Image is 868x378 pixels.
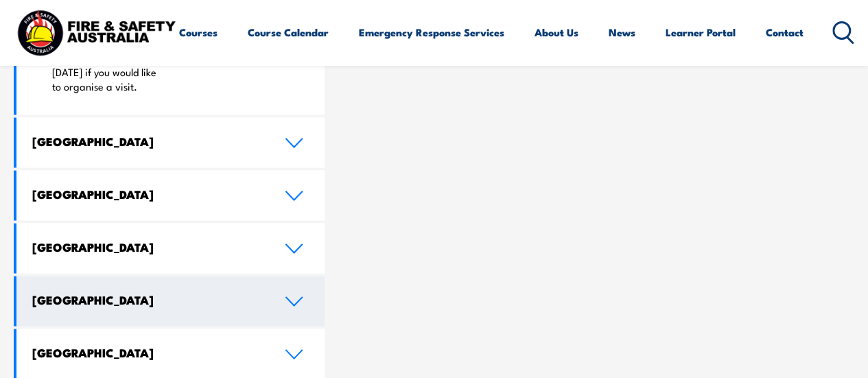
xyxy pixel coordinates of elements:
h4: [GEOGRAPHIC_DATA] [32,133,263,148]
a: [GEOGRAPHIC_DATA] [16,117,325,167]
a: Course Calendar [248,16,329,49]
a: [GEOGRAPHIC_DATA] [16,276,325,326]
a: News [609,16,635,49]
h4: [GEOGRAPHIC_DATA] [32,186,263,201]
a: Emergency Response Services [359,16,504,49]
h4: [GEOGRAPHIC_DATA] [32,344,263,359]
h4: [GEOGRAPHIC_DATA] [32,239,263,254]
a: Contact [766,16,804,49]
a: About Us [535,16,578,49]
a: Courses [179,16,218,49]
a: [GEOGRAPHIC_DATA] [16,170,325,220]
a: Learner Portal [666,16,736,49]
a: [GEOGRAPHIC_DATA] [16,223,325,273]
h4: [GEOGRAPHIC_DATA] [32,292,263,307]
